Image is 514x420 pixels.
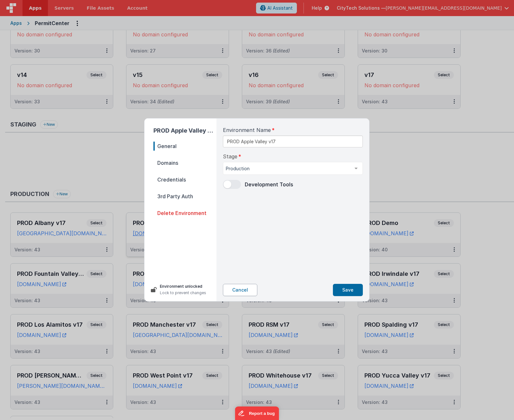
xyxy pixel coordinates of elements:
h2: PROD Apple Valley v17 [153,126,216,135]
span: Stage [223,153,237,160]
span: Development Tools [245,181,293,188]
span: Domains [153,158,216,167]
span: General [153,142,216,151]
button: Save [333,284,363,296]
p: Environment unlocked [160,283,206,290]
span: Delete Environment [153,209,216,218]
span: Production [226,165,350,172]
span: Environment Name [223,126,271,134]
button: Cancel [223,284,257,296]
p: Lock to prevent changes [160,290,206,296]
span: 3rd Party Auth [153,192,216,201]
iframe: Marker.io feedback button [235,406,279,420]
span: Credentials [153,175,216,184]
